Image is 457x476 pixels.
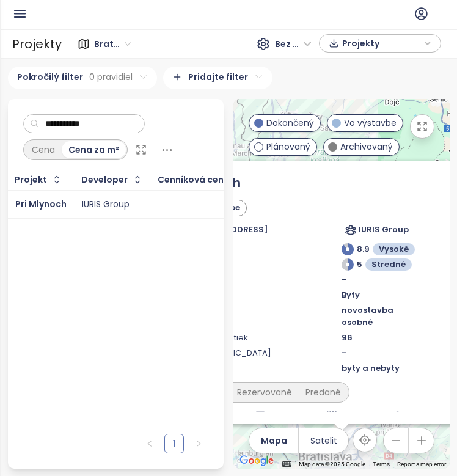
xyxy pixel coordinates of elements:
div: Cena [25,141,62,158]
span: right [195,440,202,447]
span: Vysoké [379,243,409,255]
div: Projekty [12,34,62,54]
button: Mapa [249,428,298,453]
div: Developer [81,176,128,184]
div: Pridajte filter [163,67,272,89]
span: osobné [342,317,373,329]
span: Cena za m² [403,410,453,423]
a: 1 [165,434,183,453]
span: - [342,274,346,286]
span: Vo výstavbe [188,202,239,214]
li: 1 [164,434,184,453]
span: byty a nebyty [342,362,400,375]
span: Štandardy [186,258,271,271]
div: Projekt [15,176,47,184]
span: Archivovaný [340,140,393,153]
span: Typ [186,289,271,301]
span: Interiér [340,410,373,423]
span: left [146,440,153,447]
div: IURIS Group [82,199,130,210]
span: 96 [342,332,353,344]
li: Predchádzajúca strana [140,434,159,453]
a: Pri Mlynoch [170,174,241,191]
span: novostavba [342,304,393,317]
button: Satelit [299,428,348,453]
div: Rezervované [230,384,299,401]
span: Projekty [342,34,421,53]
img: Google [236,453,277,469]
button: right [189,434,208,453]
a: Terms (opens in new tab) [373,461,390,467]
span: 5 [357,258,362,271]
span: 8.9 [357,243,370,255]
span: [STREET_ADDRESS] [184,224,268,236]
span: Satelit [310,434,337,447]
span: Dokončený [266,116,314,130]
a: Report a map error [397,461,446,467]
span: Plán [186,274,271,286]
div: Cena za m² [62,141,126,158]
button: left [140,434,159,453]
span: Bez DPH [275,35,312,53]
div: button [326,34,434,53]
span: 0 pravidiel [89,70,133,84]
span: - [342,347,346,359]
span: Počet jednotiek [186,332,271,344]
span: [GEOGRAPHIC_DATA] [186,347,271,359]
button: Keyboard shortcuts [282,460,291,469]
div: Cenníková cena [158,176,230,184]
a: Open this area in Google Maps (opens a new window) [236,453,277,469]
div: Predané [299,384,348,401]
span: Dispozícia [191,410,239,423]
span: Plánovaný [266,140,310,153]
span: Mapa [261,434,287,447]
span: Map data ©2025 Google [299,461,365,467]
span: Bratislavský kraj [94,35,131,53]
span: Kolaudácia [186,362,271,375]
span: Konštrukcia [186,304,271,317]
li: Nasledujúca strana [189,434,208,453]
span: Vlastníctvo [186,317,271,329]
span: Doprava [186,243,271,255]
div: Pokročilý filter [8,67,157,89]
span: Stredné [371,258,406,271]
span: Vo výstavbe [344,116,397,130]
a: Pri Mlynoch [15,198,67,210]
span: IURIS Group [358,224,408,236]
span: Jednotky [269,410,311,423]
span: Byty [342,289,360,301]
